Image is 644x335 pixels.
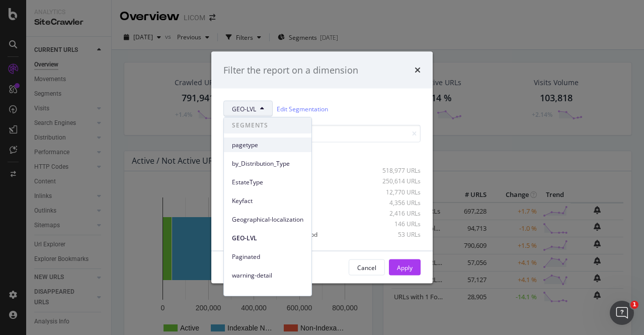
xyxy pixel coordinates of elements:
[415,63,421,77] div: times
[232,290,303,299] span: BATCH-WL-SERP
[389,259,421,276] button: Apply
[371,209,421,217] div: 2,416 URLs
[232,252,303,261] span: Paginated
[232,159,303,168] span: by_Distribution_Type
[223,151,421,159] div: Select all data available
[223,125,421,143] input: Search
[397,263,413,272] div: Apply
[371,177,421,185] div: 250,614 URLs
[232,234,303,243] span: GEO-LVL
[371,198,421,207] div: 4,356 URLs
[371,187,421,196] div: 12,770 URLs
[371,230,421,239] div: 53 URLs
[232,271,303,280] span: warning-detail
[211,51,433,284] div: modal
[371,166,421,175] div: 518,977 URLs
[224,117,311,133] span: SEGMENTS
[371,220,421,228] div: 146 URLs
[349,259,385,276] button: Cancel
[232,178,303,187] span: EstateType
[610,301,634,325] iframe: Intercom live chat
[277,103,328,114] a: Edit Segmentation
[630,301,638,309] span: 1
[232,141,303,150] span: pagetype
[232,215,303,224] span: Geographical-localization
[232,196,303,206] span: Keyfact
[223,101,273,117] button: GEO-LVL
[223,63,358,77] div: Filter the report on a dimension
[232,104,256,113] span: GEO-LVL
[357,263,376,272] div: Cancel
